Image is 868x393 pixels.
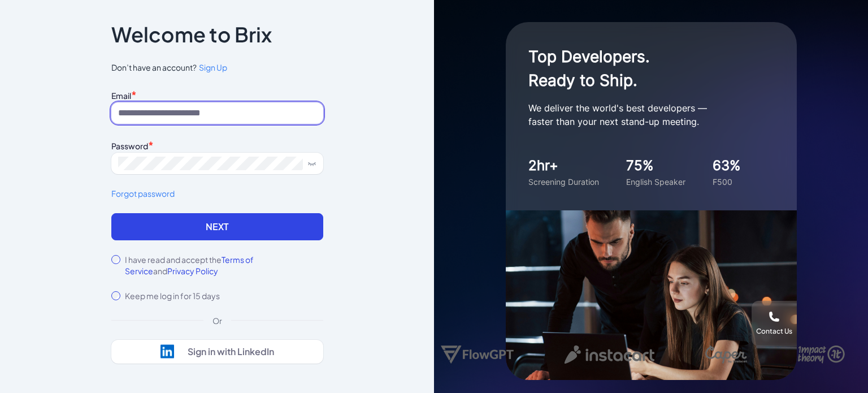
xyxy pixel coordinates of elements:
div: 63% [713,156,741,176]
div: Screening Duration [528,176,599,188]
div: 2hr+ [528,156,599,176]
div: 75% [626,156,685,176]
button: Next [111,213,323,240]
div: Contact Us [756,327,792,336]
a: Forgot password [111,188,323,200]
span: Terms of Service [125,254,254,276]
div: Or [203,315,231,326]
button: Sign in with LinkedIn [111,340,323,364]
a: Sign Up [197,62,227,74]
div: F500 [713,176,741,188]
label: Keep me log in for 15 days [125,290,220,301]
label: I have read and accept the and [125,254,323,277]
span: Don’t have an account? [111,62,323,74]
label: Email [111,90,131,101]
label: Password [111,141,148,151]
h1: Top Developers. Ready to Ship. [528,45,754,92]
p: We deliver the world's best developers — faster than your next stand-up meeting. [528,101,754,128]
button: Contact Us [752,301,797,346]
span: Privacy Policy [167,266,218,276]
span: Sign Up [199,62,227,72]
p: Welcome to Brix [111,25,272,44]
div: English Speaker [626,176,685,188]
div: Sign in with LinkedIn [188,346,274,357]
